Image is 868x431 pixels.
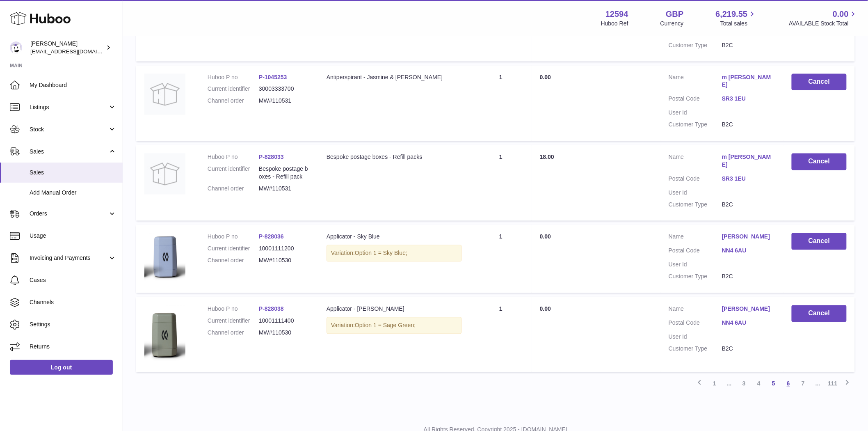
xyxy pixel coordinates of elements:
[208,185,259,193] dt: Channel order
[722,305,775,313] a: [PERSON_NAME]
[669,345,722,353] dt: Customer Type
[208,329,259,337] dt: Channel order
[470,145,532,221] td: 1
[208,257,259,265] dt: Channel order
[722,95,775,103] a: SR3 1EU
[752,376,766,391] a: 4
[144,154,185,195] img: no-photo.jpg
[259,234,284,240] a: P-828036
[327,233,462,241] div: Applicator - Sky Blue
[722,376,737,391] span: ...
[144,305,185,362] img: 125941691597927.png
[259,257,310,265] dd: MW#110530
[259,245,310,253] dd: 10001111200
[327,245,462,262] div: Variation:
[30,232,116,240] span: Usage
[30,148,108,156] span: Sales
[259,306,284,312] a: P-828038
[716,9,757,28] a: 6,219.55 Total sales
[669,201,722,209] dt: Customer Type
[722,201,775,209] dd: B2C
[470,297,532,372] td: 1
[144,74,185,115] img: no-photo.jpg
[259,154,284,160] a: P-828033
[605,9,628,20] strong: 12594
[669,175,722,185] dt: Postal Code
[30,48,121,55] span: [EMAIL_ADDRESS][DOMAIN_NAME]
[259,329,310,337] dd: MW#110530
[669,233,722,243] dt: Name
[355,250,407,257] span: Option 1 = Sky Blue;
[540,306,551,312] span: 0.00
[792,305,847,322] button: Cancel
[208,154,259,161] dt: Huboo P no
[30,103,108,111] span: Listings
[208,317,259,325] dt: Current identifier
[208,74,259,82] dt: Huboo P no
[669,247,722,257] dt: Postal Code
[540,74,551,81] span: 0.00
[669,333,722,341] dt: User Id
[30,276,116,284] span: Cases
[30,169,116,177] span: Sales
[707,376,722,391] a: 1
[669,154,722,171] dt: Name
[811,376,825,391] span: ...
[669,74,722,92] dt: Name
[259,185,310,193] dd: MW#110531
[259,85,310,93] dd: 30003333700
[470,225,532,293] td: 1
[208,85,259,93] dt: Current identifier
[30,343,116,351] span: Returns
[669,95,722,105] dt: Postal Code
[259,317,310,325] dd: 10001111400
[669,189,722,197] dt: User Id
[669,109,722,117] dt: User Id
[601,20,628,28] div: Huboo Ref
[716,9,748,20] span: 6,219.55
[666,9,683,20] strong: GBP
[470,66,532,141] td: 1
[720,20,757,28] span: Total sales
[669,41,722,49] dt: Customer Type
[796,376,811,391] a: 7
[10,41,22,54] img: internalAdmin-12594@internal.huboo.com
[30,189,116,197] span: Add Manual Order
[669,261,722,269] dt: User Id
[355,322,416,329] span: Option 1 = Sage Green;
[259,165,310,181] dd: Bespoke postage boxes - Refill pack
[792,74,847,91] button: Cancel
[540,154,554,160] span: 18.00
[722,41,775,49] dd: B2C
[722,233,775,241] a: [PERSON_NAME]
[722,319,775,327] a: NN4 6AU
[327,305,462,313] div: Applicator - [PERSON_NAME]
[722,345,775,353] dd: B2C
[722,247,775,255] a: NN4 6AU
[30,210,108,218] span: Orders
[722,154,775,169] a: m [PERSON_NAME]
[208,97,259,105] dt: Channel order
[10,360,113,375] a: Log out
[722,121,775,129] dd: B2C
[660,20,684,28] div: Currency
[789,20,858,28] span: AVAILABLE Stock Total
[792,233,847,250] button: Cancel
[30,254,108,262] span: Invoicing and Payments
[833,9,849,20] span: 0.00
[792,154,847,170] button: Cancel
[789,9,858,28] a: 0.00 AVAILABLE Stock Total
[737,376,752,391] a: 3
[327,154,462,161] div: Bespoke postage boxes - Refill packs
[669,319,722,329] dt: Postal Code
[259,74,287,81] a: P-1045253
[208,305,259,313] dt: Huboo P no
[669,273,722,281] dt: Customer Type
[208,165,259,181] dt: Current identifier
[722,74,775,89] a: m [PERSON_NAME]
[30,40,104,55] div: [PERSON_NAME]
[766,376,781,391] a: 5
[825,376,840,391] a: 111
[722,273,775,281] dd: B2C
[259,97,310,105] dd: MW#110531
